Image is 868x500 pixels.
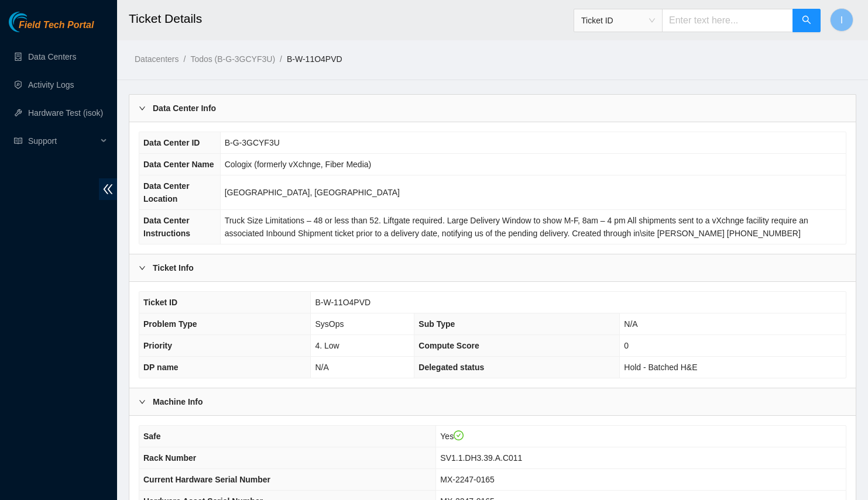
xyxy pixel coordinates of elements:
img: Akamai Technologies [9,12,59,32]
span: double-left [99,178,117,200]
b: Machine Info [153,395,203,408]
input: Enter text here... [662,9,793,32]
span: Support [28,129,97,153]
span: SV1.1.DH3.39.A.C011 [440,453,522,463]
span: Problem Type [143,319,197,329]
a: Data Centers [28,52,76,61]
span: B-G-3GCYF3U [225,138,280,147]
span: [GEOGRAPHIC_DATA], [GEOGRAPHIC_DATA] [225,188,400,197]
span: Compute Score [418,341,479,350]
span: right [139,398,146,405]
span: Ticket ID [581,12,655,29]
span: Data Center Name [143,160,214,169]
span: Truck Size Limitations – 48 or less than 52. Liftgate required. Large Delivery Window to show M-F... [225,216,808,238]
span: Ticket ID [143,298,177,307]
a: Todos (B-G-3GCYF3U) [190,54,275,64]
span: Data Center Location [143,181,190,204]
span: 0 [624,341,629,350]
span: N/A [624,319,637,329]
div: Data Center Info [129,95,856,122]
span: / [183,54,186,64]
span: Sub Type [418,319,455,329]
span: N/A [315,363,328,372]
span: Delegated status [418,363,484,372]
span: MX-2247-0165 [440,475,495,484]
span: Yes [440,432,464,441]
b: Data Center Info [153,102,216,115]
span: I [840,13,843,27]
span: 4. Low [315,341,339,350]
span: check-circle [454,430,464,441]
span: Safe [143,432,161,441]
span: right [139,264,146,271]
span: B-W-11O4PVD [315,298,370,307]
span: Field Tech Portal [19,20,94,31]
button: search [792,9,821,32]
span: right [139,105,146,112]
a: Activity Logs [28,80,74,89]
div: Ticket Info [129,254,856,281]
span: Data Center ID [143,138,200,147]
a: Datacenters [135,54,179,64]
button: I [830,8,853,32]
span: Current Hardware Serial Number [143,475,270,484]
span: read [14,137,22,145]
span: / [280,54,282,64]
span: Hold - Batched H&E [624,363,697,372]
span: Cologix (formerly vXchnge, Fiber Media) [225,160,372,169]
a: B-W-11O4PVD [287,54,342,64]
span: search [802,15,811,26]
div: Machine Info [129,388,856,415]
span: Priority [143,341,172,350]
b: Ticket Info [153,261,194,274]
a: Hardware Test (isok) [28,108,103,118]
span: Data Center Instructions [143,216,190,238]
span: DP name [143,363,179,372]
a: Akamai TechnologiesField Tech Portal [9,21,94,36]
span: SysOps [315,319,344,329]
span: Rack Number [143,453,196,463]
